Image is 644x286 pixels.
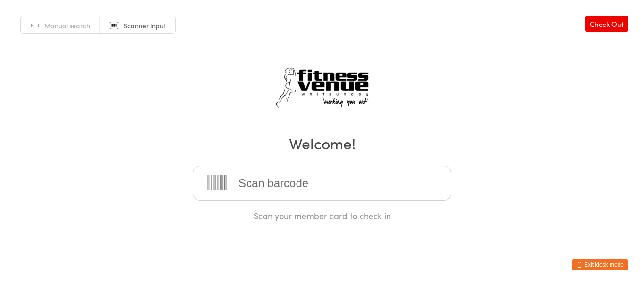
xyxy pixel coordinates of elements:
div: Scan your member card to check in [193,210,451,221]
h2: Welcome! [9,132,635,154]
img: Fitness Venue Whitsunday [263,57,381,119]
a: Check Out [585,16,628,32]
span: Manual search [44,21,90,30]
span: Scanner input [124,21,166,30]
input: Scan barcode [193,166,451,201]
button: Exit kiosk mode [572,259,628,270]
